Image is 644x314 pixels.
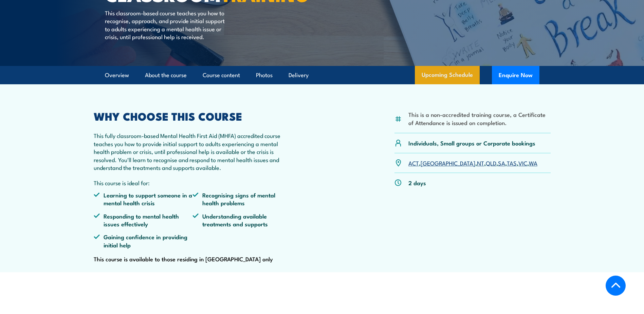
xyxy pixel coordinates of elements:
p: This classroom-based course teaches you how to recognise, approach, and provide initial support t... [105,9,229,41]
a: Delivery [289,66,309,84]
a: About the course [145,66,187,84]
a: Overview [105,66,129,84]
p: This course is ideal for: [94,179,292,187]
button: Enquire Now [492,66,539,84]
a: ACT [408,159,419,167]
li: Understanding available treatments and supports [192,212,292,228]
a: QLD [486,159,496,167]
li: Responding to mental health issues effectively [94,212,193,228]
li: This is a non-accredited training course, a Certificate of Attendance is issued on completion. [408,110,551,126]
a: WA [529,159,537,167]
li: Learning to support someone in a mental health crisis [94,191,193,207]
a: VIC [518,159,527,167]
p: , , , , , , , [408,159,537,167]
div: This course is available to those residing in [GEOGRAPHIC_DATA] only [94,111,292,264]
a: Photos [256,66,273,84]
a: [GEOGRAPHIC_DATA] [421,159,475,167]
li: Recognising signs of mental health problems [192,191,292,207]
p: 2 days [408,179,426,187]
p: Individuals, Small groups or Corporate bookings [408,139,535,147]
p: This fully classroom-based Mental Health First Aid (MHFA) accredited course teaches you how to pr... [94,132,292,171]
a: Upcoming Schedule [415,66,480,84]
a: NT [477,159,484,167]
li: Gaining confidence in providing initial help [94,233,193,249]
h2: WHY CHOOSE THIS COURSE [94,111,292,121]
a: Course content [203,66,240,84]
a: TAS [507,159,517,167]
a: SA [498,159,505,167]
